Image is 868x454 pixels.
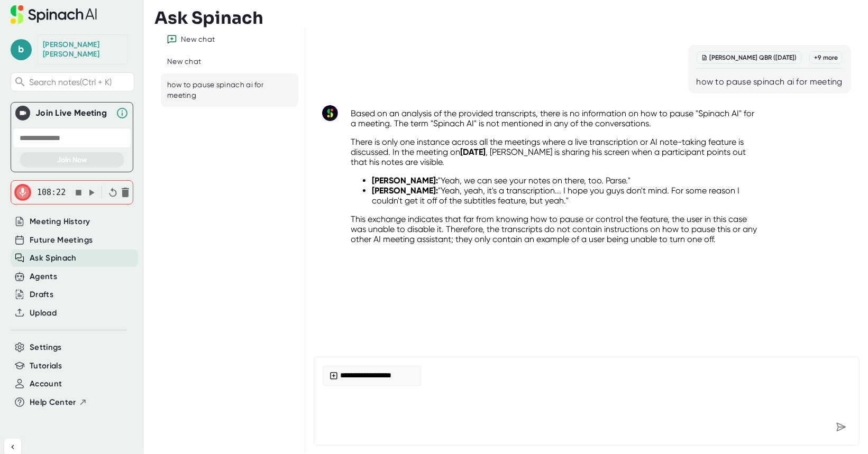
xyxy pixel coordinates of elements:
[809,51,843,64] div: + 9 more
[697,51,802,64] div: [PERSON_NAME] QBR ([DATE])
[697,77,843,87] div: how to pause spinach ai for meeting
[11,39,32,60] span: b
[372,175,758,186] li: "Yeah, we can see your notes on there, too. Parse."
[30,341,62,354] button: Settings
[30,289,53,301] button: Drafts
[43,40,122,59] div: Brooke Comer
[30,360,62,372] button: Tutorials
[351,137,758,167] p: There is only one instance across all the meetings where a live transcription or AI note-taking f...
[351,108,758,128] p: Based on an analysis of the provided transcripts, there is no information on how to pause "Spinac...
[20,152,124,168] button: Join Now
[30,396,87,409] button: Help Center
[37,188,66,197] span: 108:22
[460,147,486,157] strong: [DATE]
[57,155,87,164] span: Join Now
[30,307,57,319] button: Upload
[181,35,215,44] div: New chat
[372,186,758,206] li: "Yeah, yeah, it's a transcription... I hope you guys don't mind. For some reason I couldn't get i...
[30,252,77,264] button: Ask Spinach
[167,80,276,100] div: how to pause spinach ai for meeting
[30,396,76,409] span: Help Center
[17,108,28,118] img: Join Live Meeting
[29,77,131,87] span: Search notes (Ctrl + K)
[30,378,62,390] button: Account
[35,108,111,118] div: Join Live Meeting
[15,103,129,124] div: Join Live MeetingJoin Live Meeting
[372,186,438,196] strong: [PERSON_NAME]:
[167,57,201,67] div: New chat
[30,216,90,228] button: Meeting History
[154,8,263,28] h3: Ask Spinach
[30,271,57,283] button: Agents
[372,175,438,186] strong: [PERSON_NAME]:
[30,234,93,246] button: Future Meetings
[832,418,851,437] div: Send message
[351,214,758,244] p: This exchange indicates that far from knowing how to pause or control the feature, the user in th...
